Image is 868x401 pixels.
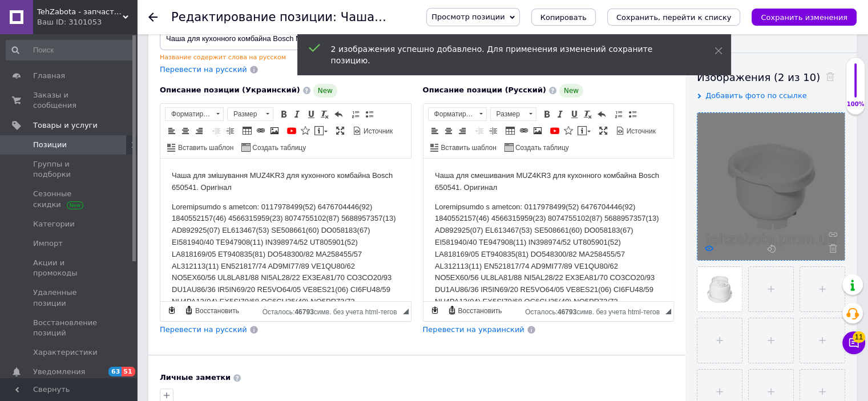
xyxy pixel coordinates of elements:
a: Убрать форматирование [318,108,331,120]
a: Размер [490,107,536,121]
b: Личные заметки [160,373,231,382]
span: Уведомления [33,367,85,377]
a: Вставить / удалить маркированный список [626,108,639,120]
a: Вставить / удалить нумерованный список [612,108,625,120]
span: Источник [625,127,656,136]
button: Сохранить, перейти к списку [607,9,741,26]
a: Таблица [241,124,253,137]
span: Вставить шаблон [439,143,496,153]
span: New [313,84,337,98]
div: 2 изображения успешно добавлено. Для применения изменений сохраните позицию. [331,43,686,66]
a: Вставить / удалить маркированный список [363,108,376,120]
a: Восстановить [183,304,241,317]
a: Вставить/Редактировать ссылку (Ctrl+L) [518,124,530,137]
a: Отменить (Ctrl+Z) [595,108,608,120]
span: 46793 [558,308,576,316]
span: Сезонные скидки [33,189,106,209]
span: Размер [491,108,525,120]
p: Чаша для смешивания MUZ4KR3 для кухонного комбайна Bosch 650541. Оригинал [11,11,239,35]
span: 11 [853,331,865,343]
button: Чат с покупателем11 [842,331,865,354]
span: Восстановить [193,306,239,316]
span: Форматирование [429,108,475,120]
a: Убрать форматирование [582,108,594,120]
span: Перевести на русский [160,325,247,334]
span: Группы и подборки [33,159,106,180]
span: Копировать [540,13,587,22]
a: Вставить иконку [299,124,312,137]
span: Перевести на русский [160,65,247,74]
span: Категории [33,219,75,229]
a: Увеличить отступ [224,124,236,137]
div: Ваш ID: 3101053 [37,17,137,27]
a: Отменить (Ctrl+Z) [332,108,345,120]
span: Размер [228,108,262,120]
a: Источник [614,124,657,137]
a: Добавить видео с YouTube [285,124,298,137]
iframe: Визуальный текстовый редактор, 881F5294-3A50-49C7-A9A4-E9820CB3D0FC [160,159,411,301]
div: Вернуться назад [148,13,158,22]
span: New [559,84,583,98]
a: По левому краю [165,124,178,137]
p: Чаша для змішування MUZ4KR3 для кухонного комбайна Bosch 650541. Оригінал [11,11,239,35]
a: Сделать резервную копию сейчас [429,304,441,317]
span: Форматирование [165,108,212,120]
span: Создать таблицу [514,143,569,153]
a: Сделать резервную копию сейчас [165,304,178,317]
span: 51 [122,367,135,376]
div: Подсчет символов [263,305,403,316]
span: Восстановление позиций [33,318,106,338]
a: Уменьшить отступ [473,124,486,137]
a: Увеличить отступ [487,124,499,137]
a: По правому краю [193,124,205,137]
a: Изображение [531,124,544,137]
div: 100% [846,100,865,108]
a: Вставить сообщение [313,124,329,137]
a: Полужирный (Ctrl+B) [277,108,290,120]
a: По центру [179,124,192,137]
span: Акции и промокоды [33,258,106,278]
a: Форматирование [165,107,224,121]
a: Развернуть [597,124,609,137]
button: Копировать [531,9,596,26]
span: TehZabota - запчасти и аксессуары для бытовой техники [37,7,123,17]
span: 46793 [294,308,313,316]
a: Вставить шаблон [165,141,235,153]
a: Вставить/Редактировать ссылку (Ctrl+L) [255,124,267,137]
a: Курсив (Ctrl+I) [554,108,567,120]
a: Вставить иконку [562,124,575,137]
span: Описание позиции (Русский) [423,86,546,94]
a: Создать таблицу [503,141,571,153]
a: Таблица [504,124,516,137]
span: Удаленные позиции [33,287,106,308]
i: Сохранить изменения [761,13,847,22]
button: Сохранить изменения [752,9,857,26]
a: Уменьшить отступ [210,124,223,137]
a: Подчеркнутый (Ctrl+U) [568,108,580,120]
div: Название содержит слова на русском [160,53,413,62]
span: Импорт [33,238,63,249]
span: Перетащите для изменения размера [665,309,671,314]
a: По центру [442,124,455,137]
a: Вставить / удалить нумерованный список [349,108,362,120]
div: 100% Качество заполнения [846,57,865,115]
input: Например, H&M женское платье зеленое 38 размер вечернее макси с блестками [160,27,413,50]
i: Сохранить, перейти к списку [616,13,732,22]
a: Полужирный (Ctrl+B) [540,108,553,120]
span: Перевести на украинский [423,325,524,334]
span: Главная [33,71,65,81]
span: Заказы и сообщения [33,90,106,111]
span: Восстановить [457,306,502,316]
a: Вставить сообщение [576,124,592,137]
span: Характеристики [33,347,98,358]
input: Поиск [6,40,135,60]
h1: Редактирование позиции: Чаша для кухонного комбайна Bosch MUZ4KR3 650541 [171,10,687,24]
a: По правому краю [456,124,469,137]
span: Просмотр позиции [431,13,504,21]
a: Курсив (Ctrl+I) [291,108,304,120]
span: Добавить фото по ссылке [705,91,807,100]
span: 63 [108,367,122,376]
span: Создать таблицу [251,143,306,153]
a: Восстановить [446,304,504,317]
iframe: Визуальный текстовый редактор, 5DE8A5A5-E670-4F8E-89B5-B023014C9F66 [423,159,674,301]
